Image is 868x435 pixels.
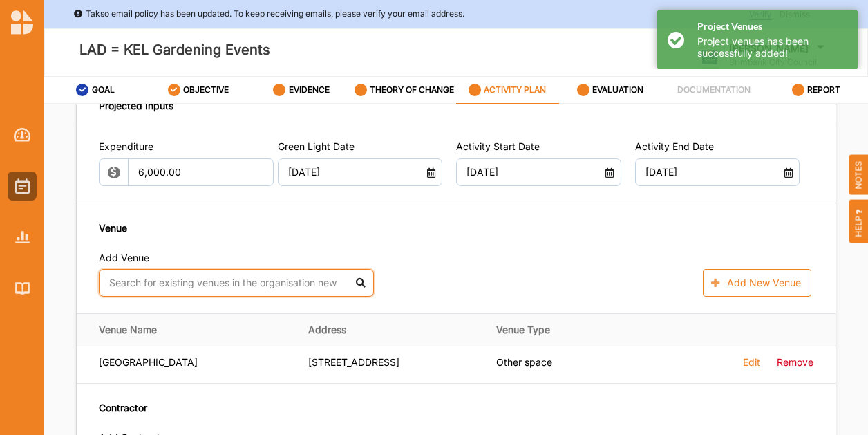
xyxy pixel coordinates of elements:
[638,158,783,186] input: DD MM YYYY
[496,356,605,369] div: Other space
[99,221,127,235] label: Venue
[308,356,477,369] div: [STREET_ADDRESS]
[15,231,30,243] img: Reports
[99,269,374,297] input: Search for existing venues in the organisation new
[79,39,270,62] label: LAD = KEL Gardening Events
[281,158,426,186] input: DD MM YYYY
[11,10,33,35] img: logo
[697,36,847,59] div: Project venues has been successfully added!
[99,140,264,154] label: Expenditure
[8,120,37,149] a: Dashboard
[278,140,355,154] label: Green Light Date
[15,282,30,294] img: Library
[370,84,454,95] label: THEORY OF CHANGE
[460,158,605,186] input: DD MM YYYY
[15,178,30,194] img: Activities
[73,7,464,21] div: Takso email policy has been updated. To keep receiving emails, please verify your email address.
[99,356,289,369] div: [GEOGRAPHIC_DATA]
[8,274,37,303] a: Library
[289,84,330,95] label: EVIDENCE
[299,313,487,346] th: Address
[92,84,115,95] label: GOAL
[8,172,37,201] a: Activities
[807,84,840,95] label: REPORT
[456,140,540,154] label: Activity Start Date
[99,400,147,415] label: Contractor
[14,128,31,142] img: Dashboard
[484,84,546,95] label: ACTIVITY PLAN
[99,252,149,264] label: Add Venue
[592,84,643,95] label: EVALUATION
[677,84,751,95] label: DOCUMENTATION
[8,223,37,252] a: Reports
[77,313,299,346] th: Venue Name
[487,313,614,346] th: Venue Type
[99,100,173,112] div: Projected Inputs
[635,140,714,154] label: Activity End Date
[697,21,847,33] h4: Project Venues
[743,356,760,369] label: Edit
[183,84,229,95] label: OBJECTIVE
[703,269,811,297] button: Add New Venue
